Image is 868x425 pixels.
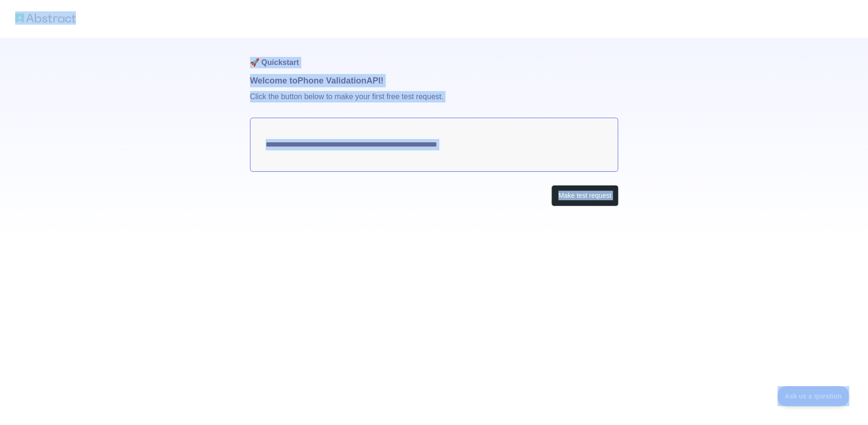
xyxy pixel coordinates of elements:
[15,11,76,25] img: Abstract logo
[551,185,618,206] button: Make test request
[250,87,619,118] p: Click the button below to make your first free test request.
[777,386,849,406] iframe: Toggle Customer Support
[250,74,619,87] h1: Welcome to Phone Validation API!
[250,38,619,74] h1: 🚀 Quickstart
